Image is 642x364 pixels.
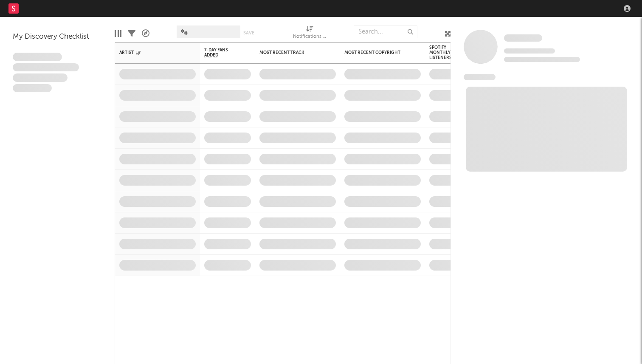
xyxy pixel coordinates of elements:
div: A&R Pipeline [142,21,149,46]
span: Some Artist [504,34,542,42]
span: 0 fans last week [504,57,580,62]
div: Filters [128,21,135,46]
span: 7-Day Fans Added [204,48,238,58]
div: Notifications (Artist) [293,32,327,42]
div: Notifications (Artist) [293,21,327,46]
span: Lorem ipsum dolor [13,53,62,61]
input: Search... [354,25,417,38]
span: Aliquam viverra [13,84,52,93]
button: Save [243,31,254,35]
div: Edit Columns [115,21,121,46]
div: Artist [119,50,183,55]
span: Tracking Since: [DATE] [504,48,555,54]
span: Integer aliquet in purus et [13,63,79,72]
div: My Discovery Checklist [13,32,102,42]
div: Most Recent Copyright [344,50,408,55]
a: Some Artist [504,34,542,42]
div: Spotify Monthly Listeners [429,45,459,60]
span: News Feed [464,74,496,80]
div: Most Recent Track [259,50,323,55]
span: Praesent ac interdum [13,73,68,82]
